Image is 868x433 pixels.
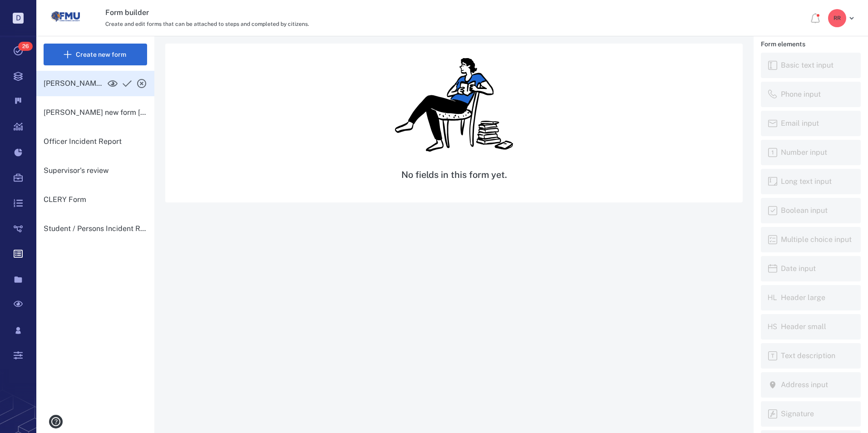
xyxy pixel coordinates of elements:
h6: Form elements [761,40,861,49]
p: Student / Persons Incident Report [44,223,147,234]
div: [PERSON_NAME] new form [DATE] 1:11PM [36,100,154,125]
div: Supervisor's review [36,158,154,183]
p: Officer Incident Report [44,136,147,147]
p: Supervisor's review [44,165,147,176]
button: help [45,411,66,432]
h3: Form builder [105,7,657,18]
div: Officer Incident Report [36,129,154,154]
div: Student / Persons Incident Report [36,216,154,241]
span: 26 [18,42,33,51]
img: Florida Memorial University logo [51,2,80,31]
div: [PERSON_NAME] new form [DATE] 2:27PM [36,71,154,96]
h5: No fields in this form yet. [401,169,507,181]
p: D [13,13,24,24]
p: CLERY Form [44,194,147,205]
a: Go home [51,2,80,34]
span: Help [20,6,39,15]
button: RR [828,9,857,27]
div: R R [828,9,846,27]
p: [PERSON_NAME] new form [DATE] 2:27PM [44,78,104,89]
div: CLERY Form [36,187,154,212]
p: [PERSON_NAME] new form [DATE] 1:11PM [44,107,147,118]
span: Create and edit forms that can be attached to steps and completed by citizens. [105,21,309,27]
button: Create new form [44,44,147,65]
